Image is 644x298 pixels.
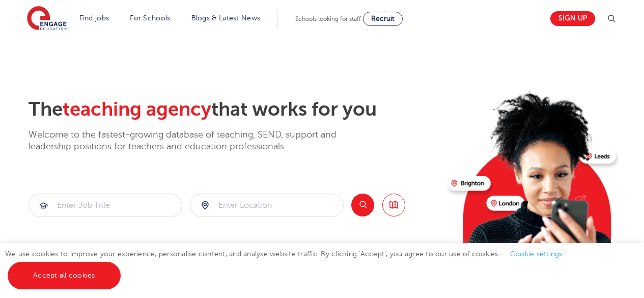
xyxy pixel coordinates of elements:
span: We use cookies to improve your experience, personalise content, and analyse website traffic. By c... [5,250,573,279]
span: Schools looking for staff [295,15,361,22]
input: Submit [190,194,343,216]
input: Submit [29,194,182,216]
span: Recruit [371,15,395,22]
a: Blogs & Latest News [191,14,261,22]
a: Sign up [550,11,595,26]
a: Find jobs [79,14,109,22]
span: teaching agency [63,98,211,120]
div: Submit [190,194,344,217]
a: For Schools [130,14,170,22]
img: Engage Education [27,6,67,32]
div: Submit [29,194,182,217]
a: Accept all cookies [8,262,121,289]
button: Search [351,194,374,216]
a: Cookie settings [510,250,563,258]
h2: The that works for you [29,98,439,121]
a: Recruit [363,12,403,26]
p: Welcome to the fastest-growing database of teaching, SEND, support and leadership positions for t... [29,129,365,153]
